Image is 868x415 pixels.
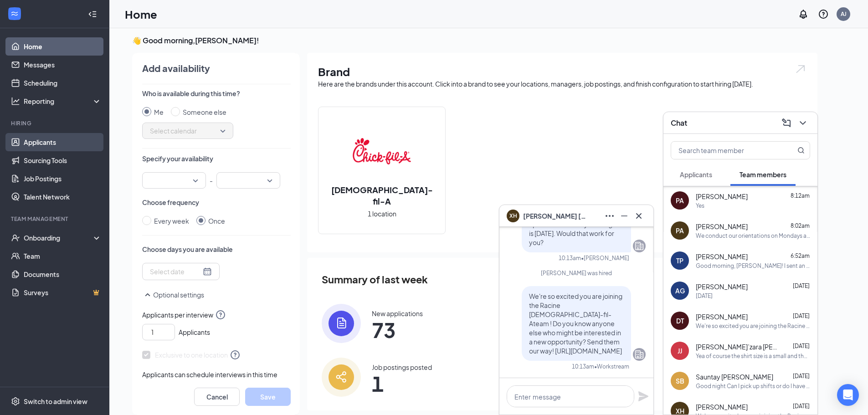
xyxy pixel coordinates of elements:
[559,254,581,262] div: 10:13am
[696,342,778,351] span: [PERSON_NAME]’zara [PERSON_NAME]
[793,313,810,319] span: [DATE]
[183,107,226,117] div: Someone else
[24,37,102,56] a: Home
[24,151,102,169] a: Sourcing Tools
[676,316,684,325] div: DT
[11,233,20,242] svg: UserCheck
[696,352,810,360] div: Yea of course the shirt size is a small and the pants a 3
[318,184,445,207] h2: [DEMOGRAPHIC_DATA]-fil-A
[125,6,157,22] h1: Home
[793,403,810,410] span: [DATE]
[142,349,241,360] span: Exclusive to one location
[523,211,587,221] span: [PERSON_NAME] [PERSON_NAME]
[142,198,291,207] p: Choose frequency
[150,124,226,138] span: Select calendar
[581,254,629,262] span: • [PERSON_NAME]
[132,36,817,46] h3: 👋 Good morning, [PERSON_NAME] !
[696,322,810,330] div: We're so excited you are joining the Racine [DEMOGRAPHIC_DATA]-fil-Ateam ! Do you know anyone els...
[142,89,291,98] p: Who is available during this time?
[210,172,213,189] p: -
[146,325,175,339] input: 1
[740,170,786,179] span: Team members
[230,349,241,360] svg: QuestionInfo
[696,262,810,270] div: Good morning, [PERSON_NAME]! I sent an email with links to create your accounts for the HS Team a...
[793,282,810,289] span: [DATE]
[696,202,704,210] div: Yes
[318,64,806,79] h1: Brand
[680,170,712,179] span: Applicants
[671,142,779,159] input: Search team member
[696,382,810,390] div: Good night Can I pick up shifts or do I have to wait until you schedule me? I can start [DATE]...
[676,256,683,265] div: TP
[24,188,102,206] a: Talent Network
[671,118,687,128] h3: Chat
[150,266,201,277] input: Select date
[322,358,361,397] img: icon
[678,346,682,355] div: JJ
[142,309,291,320] span: Applicants per interview
[322,272,428,287] span: Summary of last week
[372,322,423,338] span: 73
[529,292,622,355] span: We're so excited you are joining the Racine [DEMOGRAPHIC_DATA]-fil-Ateam ! Do you know anyone els...
[696,282,748,291] span: [PERSON_NAME]
[791,192,810,199] span: 8:12am
[154,216,189,226] div: Every week
[142,320,291,340] div: Applicants
[208,216,225,226] div: Once
[696,402,748,411] span: [PERSON_NAME]
[781,118,792,128] svg: ComposeMessage
[676,226,684,235] div: PA
[142,370,277,389] span: Applicants can schedule interviews in this time range for:
[602,209,617,223] button: Ellipses
[142,154,291,163] p: Specify your availability
[633,210,644,221] svg: Cross
[24,283,102,302] a: SurveysCrown
[841,10,847,18] div: AJ
[142,62,210,75] h4: Add availability
[11,97,20,106] svg: Analysis
[318,79,806,88] div: Here are the brands under this account. Click into a brand to see your locations, managers, job p...
[619,210,630,221] svg: Minimize
[142,289,204,300] button: SmallChevronUpOptional settings
[676,196,684,205] div: PA
[24,233,94,242] div: Onboarding
[24,97,102,106] div: Reporting
[353,122,411,180] img: Chick-fil-A
[696,232,810,240] div: We conduct our orientations on Mondays at 3pm. The next one you can attend is on [DATE]. Would th...
[372,309,423,318] div: New applications
[11,215,100,223] div: Team Management
[194,388,240,406] button: Cancel
[24,56,102,74] a: Messages
[795,64,806,74] img: open.6027fd2a22e1237b5b06.svg
[24,265,102,283] a: Documents
[11,397,20,406] svg: Settings
[793,343,810,349] span: [DATE]
[142,289,153,300] svg: SmallChevronUp
[676,376,684,385] div: SB
[634,349,645,360] svg: Company
[779,116,794,130] button: ComposeMessage
[696,292,713,300] div: [DATE]
[24,74,102,92] a: Scheduling
[142,245,291,254] p: Choose days you are available
[638,391,649,402] svg: Plane
[791,222,810,229] span: 8:02am
[215,309,226,320] svg: QuestionInfo
[24,247,102,265] a: Team
[696,312,748,321] span: [PERSON_NAME]
[368,209,396,219] span: 1 location
[798,9,809,20] svg: Notifications
[604,210,615,221] svg: Ellipses
[837,384,859,406] div: Open Intercom Messenger
[245,388,291,406] button: Save
[696,192,748,201] span: [PERSON_NAME]
[617,209,632,223] button: Minimize
[24,133,102,151] a: Applicants
[797,118,808,128] svg: ChevronDown
[818,9,829,20] svg: QuestionInfo
[632,209,646,223] button: Cross
[154,107,164,117] div: Me
[791,252,810,259] span: 6:52am
[696,222,748,231] span: [PERSON_NAME]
